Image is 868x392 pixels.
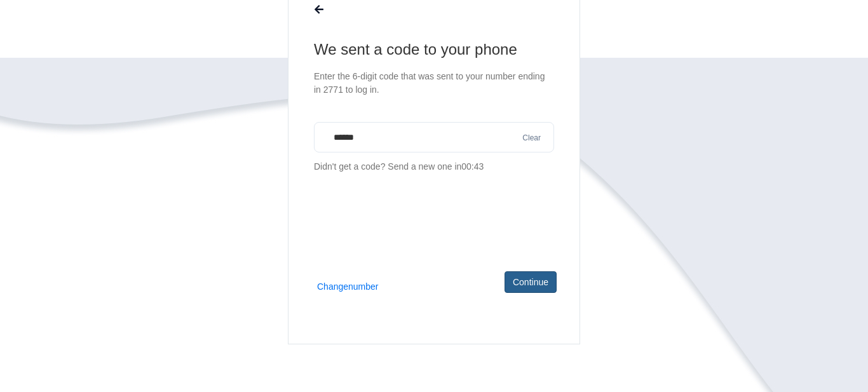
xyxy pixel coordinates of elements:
button: Clear [519,132,545,144]
button: Changenumber [317,280,379,293]
span: Send a new one in 00:43 [388,161,484,172]
p: Didn't get a code? [314,160,554,173]
h1: We sent a code to your phone [314,39,554,60]
p: Enter the 6-digit code that was sent to your number ending in 2771 to log in. [314,70,554,97]
button: Continue [505,271,557,293]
